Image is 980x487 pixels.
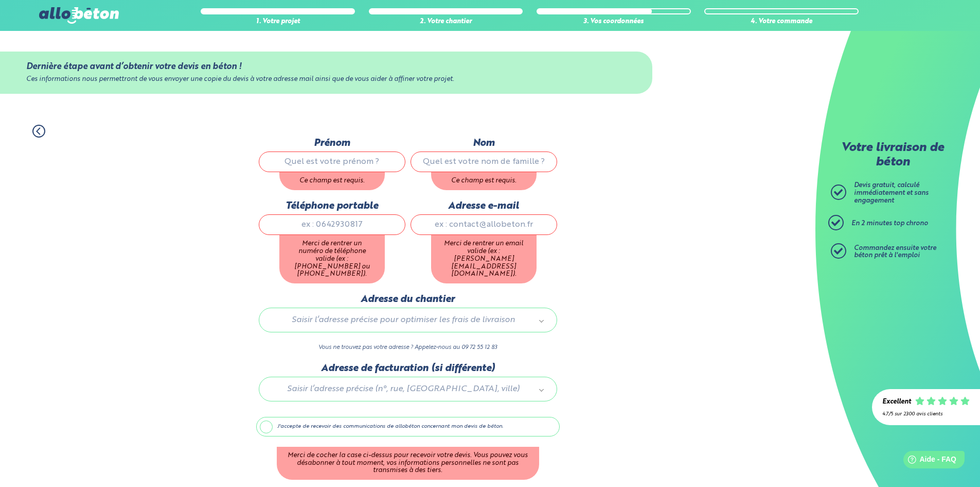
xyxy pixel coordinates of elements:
span: Devis gratuit, calculé immédiatement et sans engagement [854,182,929,204]
input: Quel est votre prénom ? [259,152,405,172]
a: Saisir l’adresse précise pour optimiser les frais de livraison [270,313,546,327]
label: Adresse du chantier [259,294,557,305]
div: Dernière étape avant d’obtenir votre devis en béton ! [26,62,627,72]
label: Nom [411,138,557,149]
div: Merci de rentrer un email valide (ex : [PERSON_NAME][EMAIL_ADDRESS][DOMAIN_NAME]). [431,235,537,283]
div: Excellent [882,398,911,406]
iframe: Help widget launcher [888,447,969,476]
div: Ces informations nous permettront de vous envoyer une copie du devis à votre adresse mail ainsi q... [26,76,627,83]
div: Merci de rentrer un numéro de téléphone valide (ex : [PHONE_NUMBER] ou [PHONE_NUMBER]). [279,235,385,283]
div: 4.7/5 sur 2300 avis clients [882,411,970,417]
label: Téléphone portable [259,200,405,212]
input: Quel est votre nom de famille ? [411,152,557,172]
span: Commandez ensuite votre béton prêt à l'emploi [854,245,936,259]
div: 4. Votre commande [704,18,859,26]
input: ex : contact@allobeton.fr [411,214,557,235]
div: 1. Votre projet [201,18,355,26]
span: Saisir l’adresse précise pour optimiser les frais de livraison [274,313,533,327]
div: 2. Votre chantier [369,18,523,26]
div: Merci de cocher la case ci-dessus pour recevoir votre devis. Vous pouvez vous désabonner à tout m... [277,447,539,480]
input: ex : 0642930817 [259,214,405,235]
label: Prénom [259,138,405,149]
p: Votre livraison de béton [833,141,952,170]
div: 3. Vos coordonnées [537,18,691,26]
span: En 2 minutes top chrono [851,220,928,227]
p: Vous ne trouvez pas votre adresse ? Appelez-nous au 09 72 55 12 83 [259,343,557,352]
img: allobéton [39,7,118,24]
label: Adresse e-mail [411,200,557,212]
div: Ce champ est requis. [431,172,537,190]
label: J'accepte de recevoir des communications de allobéton concernant mon devis de béton. [256,417,560,436]
div: Ce champ est requis. [279,172,385,190]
